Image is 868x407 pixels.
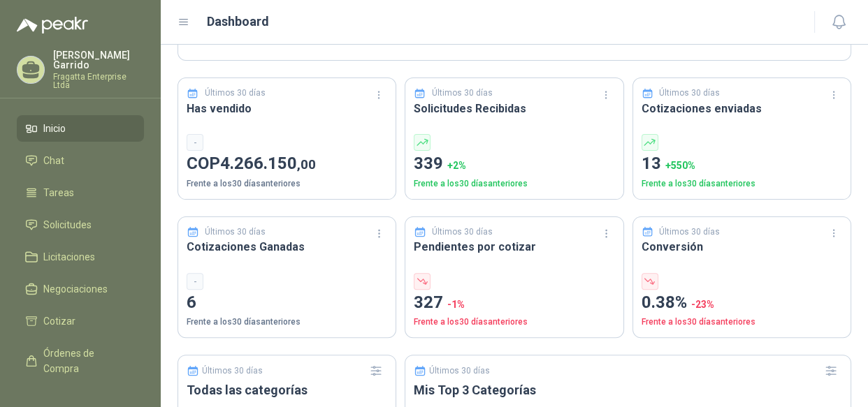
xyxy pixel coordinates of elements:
p: Últimos 30 días [202,366,263,376]
p: Frente a los 30 días anteriores [642,316,842,329]
div: - [187,134,203,151]
p: 13 [642,151,842,177]
span: -1 % [447,299,465,310]
p: 339 [414,151,614,177]
a: Chat [17,147,144,174]
p: 6 [187,290,387,316]
span: Inicio [43,121,66,136]
h3: Pendientes por cotizar [414,238,614,256]
span: -23 % [691,299,714,310]
h3: Cotizaciones Ganadas [187,238,387,256]
p: Frente a los 30 días anteriores [187,316,387,329]
h3: Solicitudes Recibidas [414,100,614,117]
p: Frente a los 30 días anteriores [642,177,842,191]
span: + 2 % [447,160,466,171]
a: Órdenes de Compra [17,340,144,382]
p: Últimos 30 días [432,225,493,239]
p: [PERSON_NAME] Garrido [53,50,144,70]
a: Tareas [17,179,144,206]
a: Cotizar [17,308,144,334]
p: 327 [414,290,614,316]
a: Negociaciones [17,276,144,302]
p: Últimos 30 días [429,366,490,376]
span: Cotizar [43,313,75,329]
p: Últimos 30 días [205,87,266,100]
p: Frente a los 30 días anteriores [187,177,387,191]
span: Solicitudes [43,217,92,232]
img: Logo peakr [17,17,88,34]
a: Inicio [17,115,144,142]
a: Licitaciones [17,244,144,270]
h3: Conversión [642,238,842,256]
a: Solicitudes [17,212,144,238]
p: Últimos 30 días [659,225,720,239]
p: Frente a los 30 días anteriores [414,177,614,191]
h3: Todas las categorías [187,382,387,399]
p: Últimos 30 días [432,87,493,100]
p: Últimos 30 días [205,225,266,239]
span: 4.266.150 [220,154,316,173]
p: Frente a los 30 días anteriores [414,316,614,329]
span: Negociaciones [43,281,108,297]
h3: Cotizaciones enviadas [642,100,842,117]
span: Chat [43,153,64,168]
span: + 550 % [665,160,695,171]
p: 0.38% [642,290,842,316]
h3: Has vendido [187,100,387,117]
h1: Dashboard [207,12,269,31]
h3: Mis Top 3 Categorías [414,382,842,399]
p: Fragatta Enterprise Ltda [53,73,144,89]
span: Tareas [43,185,74,200]
p: COP [187,151,387,177]
span: Licitaciones [43,249,95,265]
p: Últimos 30 días [659,87,720,100]
div: - [187,273,203,290]
span: Órdenes de Compra [43,346,131,376]
span: ,00 [297,156,316,172]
